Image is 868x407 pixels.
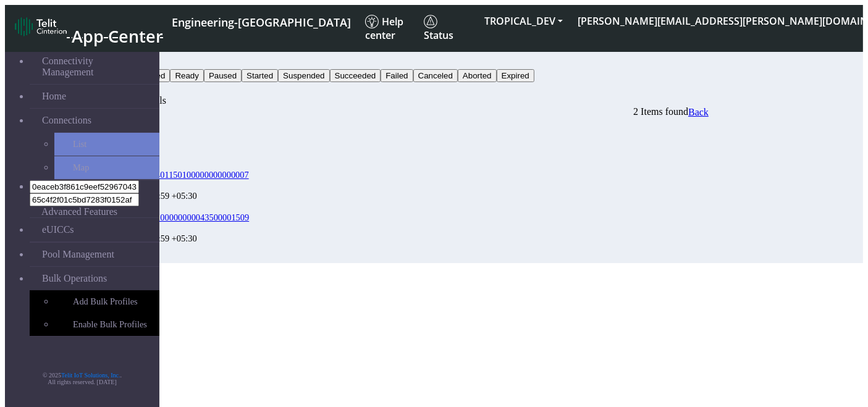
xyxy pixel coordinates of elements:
[107,212,249,223] a: 89033023428100000000043500001509
[30,109,159,132] a: Connections
[73,139,86,149] span: List
[42,115,91,126] span: Connections
[477,10,570,32] button: TROPICAL_DEV
[381,69,413,82] button: Failed
[171,10,350,33] a: Your current platform instance
[30,49,159,84] a: Connectivity Management
[82,95,709,106] div: Bulk Activity Details
[424,15,453,42] span: Status
[365,15,403,42] span: Help center
[41,206,117,217] span: Advanced Features
[172,15,351,30] span: Engineering-[GEOGRAPHIC_DATA]
[30,243,159,266] a: Pool Management
[424,15,437,28] img: status.svg
[30,85,159,108] a: Home
[30,218,159,241] a: eUICCs
[330,69,381,82] button: Succeeded
[497,69,534,82] button: Expired
[413,69,458,82] button: Canceled
[107,170,249,180] a: 89033024103401150100000000000007
[360,10,419,47] a: Help center
[73,162,89,173] span: Map
[15,14,161,43] a: App Center
[419,10,477,47] a: Status
[204,69,242,82] button: Paused
[688,107,709,118] a: Back
[170,69,204,82] button: Ready
[242,69,278,82] button: Started
[72,25,163,48] span: App Center
[54,156,159,179] a: Map
[278,69,329,82] button: Suspended
[15,17,67,36] img: logo-telit-cinterion-gw-new.png
[365,15,379,28] img: knowledge.svg
[54,133,159,156] a: List
[633,106,688,117] span: 2 Items found
[458,69,497,82] button: Aborted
